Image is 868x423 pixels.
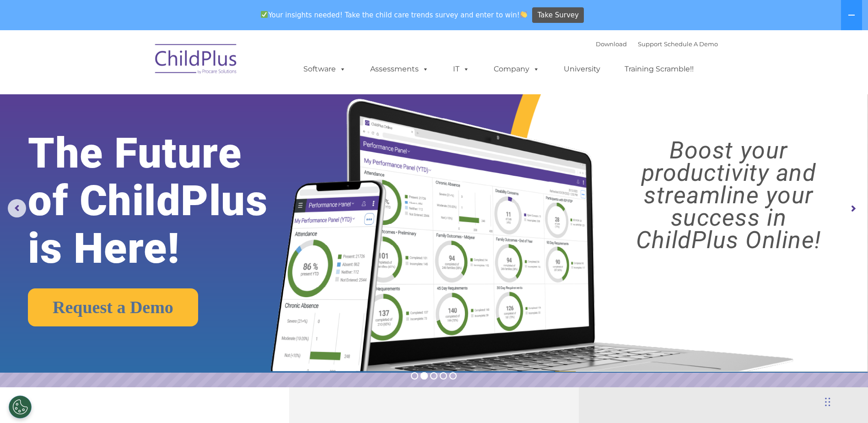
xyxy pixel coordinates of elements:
div: Drag [825,388,830,416]
span: Take Survey [538,7,579,23]
rs-layer: Boost your productivity and streamline your success in ChildPlus Online! [600,139,857,251]
span: Your insights needed! Take the child care trends survey and enter to win! [257,6,531,24]
button: Cookies Settings [9,396,32,418]
img: ChildPlus by Procare Solutions [151,38,242,83]
rs-layer: The Future of ChildPlus is Here! [28,130,305,272]
iframe: Chat Widget [822,379,868,423]
a: University [555,60,609,78]
a: Download [596,40,627,48]
a: Support [638,40,662,48]
img: 👏 [520,11,527,18]
a: IT [444,60,479,78]
a: Take Survey [532,7,584,23]
span: Last name [127,60,155,67]
img: ✅ [261,11,268,18]
span: Phone number [127,98,166,105]
font: | [596,40,718,48]
a: Request a Demo [28,288,198,326]
a: Training Scramble!! [615,60,703,78]
a: Company [485,60,549,78]
a: Assessments [361,60,438,78]
a: Schedule A Demo [664,40,718,48]
a: Software [294,60,355,78]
